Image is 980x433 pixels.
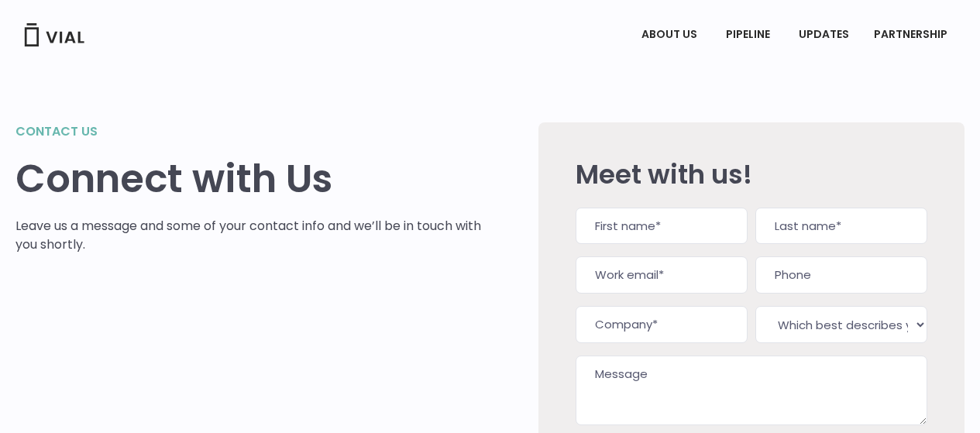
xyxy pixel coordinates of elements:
input: First name* [576,208,748,245]
input: Work email* [576,256,748,294]
h2: Contact us [15,122,492,141]
a: UPDATES [786,22,861,48]
p: Leave us a message and some of your contact info and we’ll be in touch with you shortly. [15,217,492,254]
h1: Connect with Us [15,156,492,201]
h2: Meet with us! [576,160,927,189]
input: Company* [576,306,748,343]
a: PIPELINEMenu Toggle [714,22,786,48]
a: PARTNERSHIPMenu Toggle [861,22,964,48]
input: Last name* [755,208,927,245]
img: Vial Logo [23,23,85,46]
input: Phone [755,256,927,294]
a: ABOUT USMenu Toggle [629,22,713,48]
